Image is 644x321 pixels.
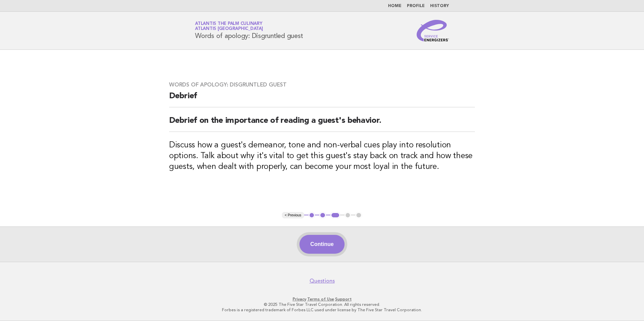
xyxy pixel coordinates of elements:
[169,115,475,132] h2: Debrief on the importance of reading a guest's behavior.
[299,235,344,254] button: Continue
[195,27,263,31] span: Atlantis [GEOGRAPHIC_DATA]
[195,22,303,39] h1: Words of apology: Disgruntled guest
[116,302,528,307] p: © 2025 The Five Star Travel Corporation. All rights reserved.
[293,297,306,301] a: Privacy
[116,307,528,313] p: Forbes is a registered trademark of Forbes LLC used under license by The Five Star Travel Corpora...
[307,297,334,301] a: Terms of Use
[169,91,475,107] h2: Debrief
[310,278,335,284] a: Questions
[430,4,449,8] a: History
[319,212,326,219] button: 2
[282,212,304,219] button: < Previous
[169,81,475,88] h3: Words of apology: Disgruntled guest
[388,4,401,8] a: Home
[335,297,352,301] a: Support
[309,212,315,219] button: 1
[330,212,340,219] button: 3
[169,140,475,172] h3: Discuss how a guest's demeanor, tone and non-verbal cues play into resolution options. Talk about...
[195,22,263,31] a: Atlantis The Palm CulinaryAtlantis [GEOGRAPHIC_DATA]
[417,20,449,41] img: Service Energizers
[116,296,528,302] p: · ·
[407,4,425,8] a: Profile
